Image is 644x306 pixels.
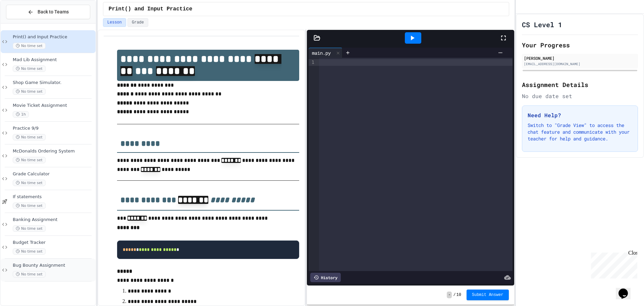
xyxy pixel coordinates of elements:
[310,273,341,282] div: History
[13,34,94,40] span: Print() and Input Practice
[13,134,46,140] span: No time set
[13,171,94,177] span: Grade Calculator
[522,20,562,29] h1: CS Level 1
[109,5,193,13] span: Print() and Input Practice
[528,122,632,142] p: Switch to "Grade View" to access the chat feature and communicate with your teacher for help and ...
[453,292,455,298] span: /
[103,18,126,27] button: Lesson
[127,18,148,27] button: Grade
[13,111,29,118] span: 1h
[13,240,94,246] span: Budget Tracker
[13,263,94,268] span: Bug Bounty Assignment
[13,217,94,223] span: Banking Assignment
[524,55,636,61] div: [PERSON_NAME]
[13,180,46,186] span: No time set
[13,88,46,95] span: No time set
[13,157,46,163] span: No time set
[13,126,94,131] span: Practice 9/9
[457,292,461,298] span: 10
[472,292,503,298] span: Submit Answer
[6,5,90,19] button: Back to Teams
[13,65,46,72] span: No time set
[528,111,632,119] h3: Need Help?
[522,92,638,100] div: No due date set
[522,40,638,50] h2: Your Progress
[13,57,94,63] span: Mad Lib Assignment
[38,8,69,15] span: Back to Teams
[447,292,452,298] span: -
[13,80,94,86] span: Shop Game Simulator.
[3,3,46,43] div: Chat with us now!Close
[309,49,334,56] div: main.py
[13,103,94,108] span: Movie Ticket Assignment
[13,194,94,200] span: If statements
[588,250,637,278] iframe: chat widget
[13,248,46,255] span: No time set
[309,59,315,66] div: 1
[467,290,509,300] button: Submit Answer
[309,48,342,58] div: main.py
[13,271,46,277] span: No time set
[13,148,94,154] span: McDonalds Ordering System
[616,279,637,299] iframe: chat widget
[524,61,636,67] div: [EMAIL_ADDRESS][DOMAIN_NAME]
[13,43,46,49] span: No time set
[13,203,46,209] span: No time set
[522,80,638,89] h2: Assignment Details
[13,225,46,232] span: No time set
